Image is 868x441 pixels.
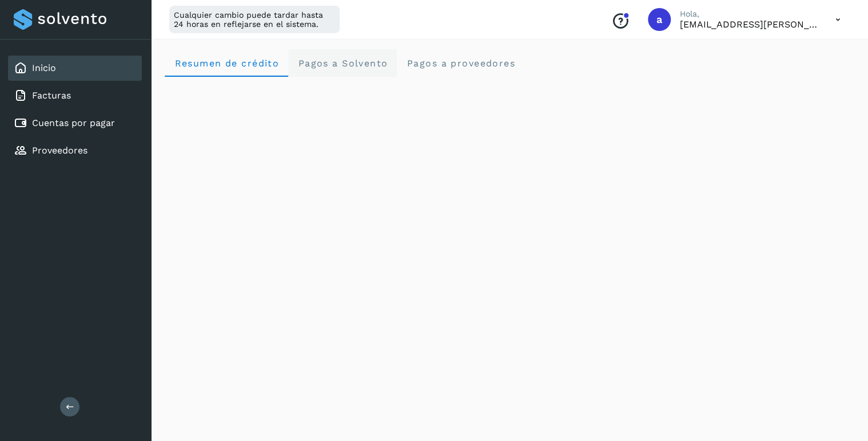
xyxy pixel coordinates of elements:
a: Facturas [32,90,71,101]
div: Facturas [8,83,142,108]
div: Inicio [8,56,142,81]
a: Inicio [32,62,56,73]
a: Cuentas por pagar [32,117,115,128]
p: antonio.villagomez@emqro.com.mx [680,19,817,30]
div: Cualquier cambio puede tardar hasta 24 horas en reflejarse en el sistema. [169,6,340,33]
p: Hola, [680,9,817,19]
span: Pagos a proveedores [406,58,515,69]
div: Proveedores [8,138,142,163]
div: Cuentas por pagar [8,111,142,136]
span: Resumen de crédito [174,58,279,69]
a: Proveedores [32,145,87,156]
span: Pagos a Solvento [297,58,388,69]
